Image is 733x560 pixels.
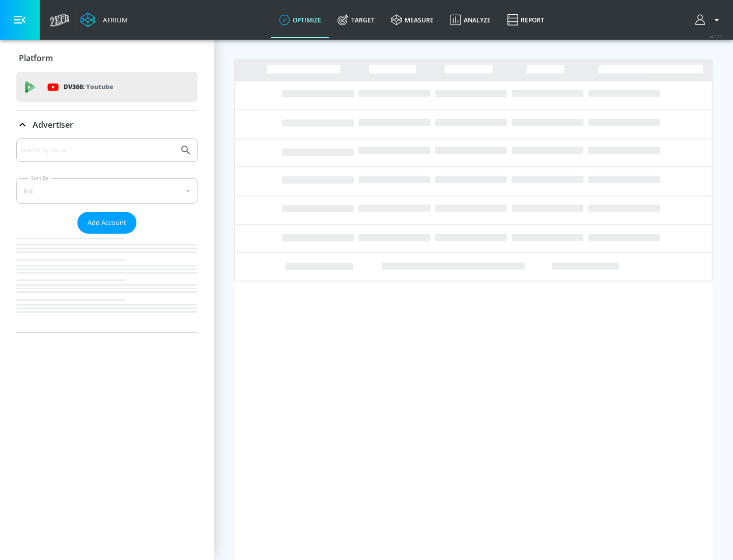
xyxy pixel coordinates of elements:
div: A-Z [16,178,198,204]
label: Sort By [29,175,51,181]
div: Advertiser [16,110,198,139]
div: Atrium [99,15,128,24]
a: measure [383,2,442,38]
div: Advertiser [16,138,198,332]
div: Platform [16,44,198,72]
p: Youtube [86,81,113,92]
span: Add Account [88,217,126,229]
a: Analyze [442,2,499,38]
a: Atrium [80,12,128,27]
a: Target [329,2,383,38]
a: Report [499,2,552,38]
a: optimize [271,2,329,38]
div: DV360: Youtube [16,72,198,102]
span: v 4.22.2 [709,34,723,39]
button: Add Account [77,212,136,234]
p: DV360: [64,81,113,93]
input: Search by name [20,144,175,157]
p: Platform [19,52,53,64]
p: Advertiser [33,119,73,130]
nav: list of Advertiser [16,234,198,332]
